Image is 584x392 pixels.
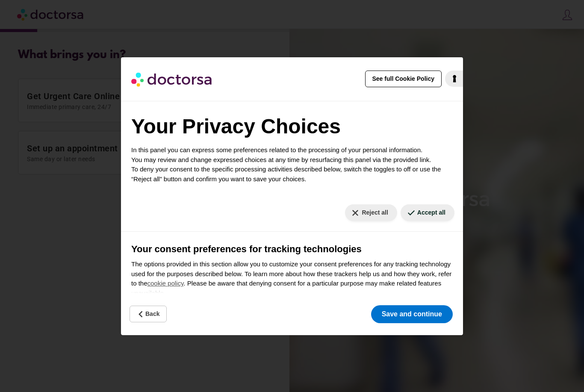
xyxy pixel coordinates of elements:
[365,71,442,87] button: See full Cookie Policy
[131,242,453,256] h3: Your consent preferences for tracking technologies
[371,305,453,323] button: Save and continue
[445,71,463,87] a: iubenda - Cookie Policy and Cookie Compliance Management
[372,74,435,83] span: See full Cookie Policy
[131,259,453,298] p: The options provided in this section allow you to customize your consent preferences for any trac...
[130,306,167,322] button: Back
[147,280,184,287] a: cookie policy
[401,204,454,221] button: Accept all
[345,204,397,221] button: Reject all
[131,145,453,184] p: In this panel you can express some preferences related to the processing of your personal informa...
[131,111,453,142] h2: Your Privacy Choices
[131,68,213,91] img: logo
